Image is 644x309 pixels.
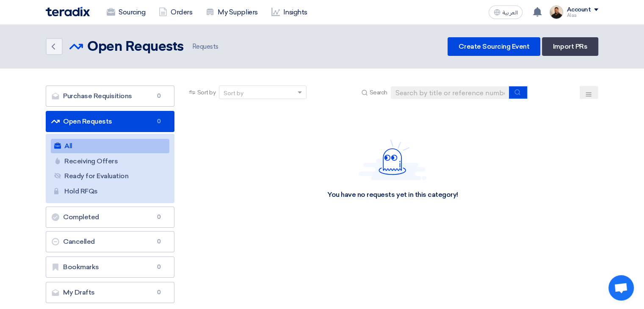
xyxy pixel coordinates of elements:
span: Search [370,88,387,97]
a: Cancelled0 [46,231,174,252]
a: All [51,139,169,153]
img: MAA_1717931611039.JPG [550,6,563,19]
div: Alaa [567,13,598,18]
span: 0 [154,263,164,271]
span: 0 [154,213,164,221]
a: Ready for Evaluation [51,169,169,183]
a: Insights [265,3,314,22]
span: العربية [502,10,517,16]
a: Open chat [608,275,634,301]
span: 0 [154,92,164,100]
a: Receiving Offers [51,154,169,168]
img: Teradix logo [46,7,90,17]
button: العربية [489,6,522,19]
span: Requests [191,42,218,52]
span: 0 [154,237,164,246]
img: Hello [359,139,426,180]
div: Account [567,6,591,14]
span: Sort by [197,88,216,97]
a: Completed0 [46,207,174,228]
div: Sort by [224,89,243,98]
div: You have no requests yet in this category! [327,190,458,199]
a: Import PRs [542,37,598,56]
a: Purchase Requisitions0 [46,86,174,107]
a: My Drafts0 [46,282,174,303]
h2: Open Requests [87,39,184,55]
a: Create Sourcing Event [448,37,540,56]
span: 0 [154,117,164,126]
a: Sourcing [100,3,152,22]
a: Open Requests0 [46,111,174,132]
a: My Suppliers [199,3,264,22]
a: Orders [152,3,199,22]
a: Bookmarks0 [46,257,174,278]
span: 0 [154,288,164,297]
a: Hold RFQs [51,184,169,199]
input: Search by title or reference number [391,86,509,99]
